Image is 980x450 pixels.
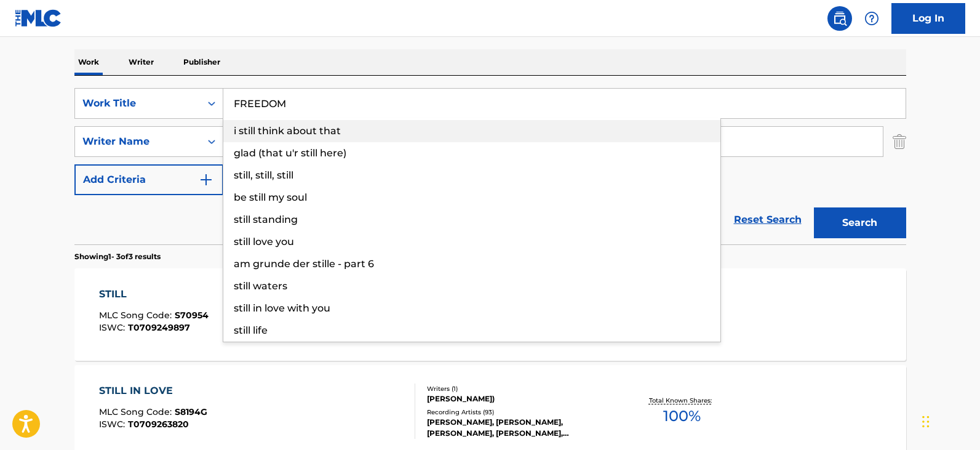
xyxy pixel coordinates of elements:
[74,268,906,361] a: STILLMLC Song Code:S70954ISWC:T0709249897Writers (1)[PERSON_NAME])Recording Artists (2796)COMMODO...
[234,169,293,181] span: still, still, still
[74,88,906,244] form: Search Form
[82,96,193,111] div: Work Title
[128,419,189,430] span: T0709263820
[82,134,193,149] div: Writer Name
[99,406,175,417] span: MLC Song Code :
[175,310,209,321] span: S70954
[649,396,715,405] p: Total Known Shares:
[128,322,190,333] span: T0709249897
[234,324,268,336] span: still life
[893,126,906,157] img: Delete Criterion
[99,310,175,321] span: MLC Song Code :
[234,258,374,270] span: am grunde der stille - part 6
[859,6,884,31] div: Help
[125,49,157,75] p: Writer
[234,191,307,203] span: be still my soul
[918,391,980,450] iframe: Chat Widget
[814,207,906,238] button: Search
[832,11,847,26] img: search
[728,206,808,233] a: Reset Search
[199,172,213,187] img: 9d2ae6d4665cec9f34b9.svg
[891,3,965,34] a: Log In
[827,6,852,31] a: Public Search
[99,419,128,430] span: ISWC :
[234,236,294,247] span: still love you
[99,384,207,398] div: STILL IN LOVE
[234,302,330,314] span: still in love with you
[74,164,223,195] button: Add Criteria
[74,251,161,262] p: Showing 1 - 3 of 3 results
[15,9,62,27] img: MLC Logo
[175,406,207,417] span: S8194G
[427,384,613,393] div: Writers ( 1 )
[922,403,930,440] div: Drag
[99,322,128,333] span: ISWC :
[234,125,341,137] span: i still think about that
[74,49,103,75] p: Work
[427,393,613,404] div: [PERSON_NAME])
[427,408,613,417] div: Recording Artists ( 93 )
[427,417,613,439] div: [PERSON_NAME], [PERSON_NAME], [PERSON_NAME], [PERSON_NAME], [PERSON_NAME]
[99,287,209,302] div: STILL
[234,214,298,225] span: still standing
[180,49,224,75] p: Publisher
[234,280,287,292] span: still waters
[663,405,701,427] span: 100 %
[864,11,879,26] img: help
[234,147,346,159] span: glad (that u'r still here)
